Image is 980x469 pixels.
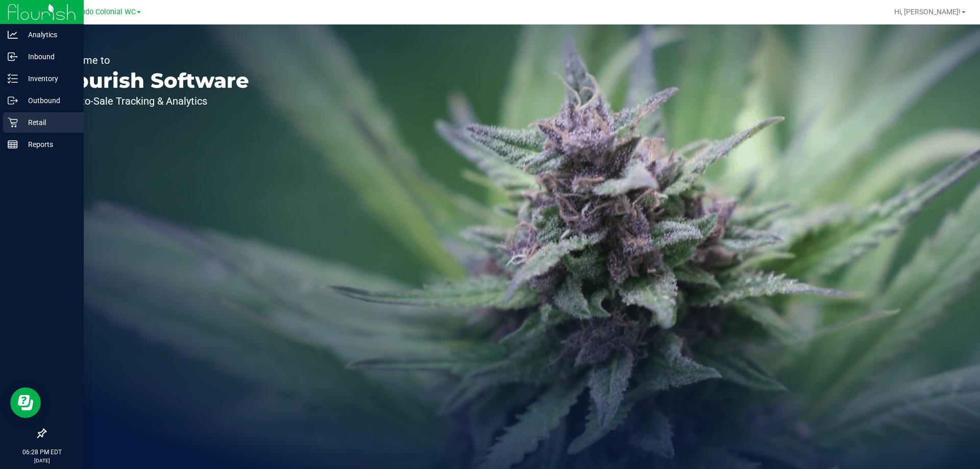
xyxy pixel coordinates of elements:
[55,55,249,65] p: Welcome to
[10,387,41,418] iframe: Resource center
[5,457,79,464] p: [DATE]
[8,95,18,106] inline-svg: Outbound
[18,94,79,107] p: Outbound
[55,96,249,106] p: Seed-to-Sale Tracking & Analytics
[18,51,79,63] p: Inbound
[5,448,79,457] p: 06:28 PM EDT
[8,30,18,40] inline-svg: Analytics
[18,116,79,129] p: Retail
[67,8,136,16] span: Orlando Colonial WC
[894,8,961,16] span: Hi, [PERSON_NAME]!
[18,138,79,151] p: Reports
[8,117,18,128] inline-svg: Retail
[18,72,79,85] p: Inventory
[8,73,18,84] inline-svg: Inventory
[55,70,249,91] p: Flourish Software
[8,52,18,62] inline-svg: Inbound
[8,139,18,150] inline-svg: Reports
[18,29,79,41] p: Analytics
